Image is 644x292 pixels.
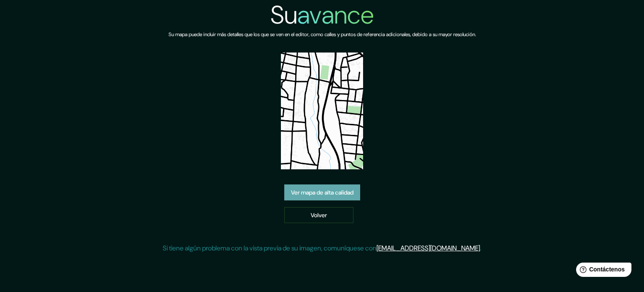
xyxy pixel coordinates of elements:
[284,184,360,200] a: Ver mapa de alta calidad
[569,259,635,283] iframe: Lanzador de widgets de ayuda
[311,211,327,219] font: Volver
[281,53,364,169] img: vista previa del mapa creado
[377,244,480,253] a: [EMAIL_ADDRESS][DOMAIN_NAME]
[163,244,377,253] font: Si tiene algún problema con la vista previa de su imagen, comuníquese con
[169,31,476,38] font: Su mapa puede incluir más detalles que los que se ven en el editor, como calles y puntos de refer...
[284,207,353,223] a: Volver
[480,244,481,253] font: .
[291,189,353,196] font: Ver mapa de alta calidad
